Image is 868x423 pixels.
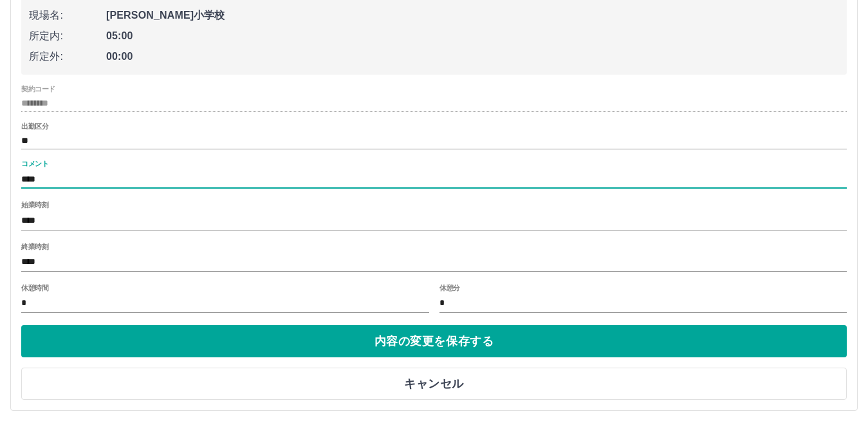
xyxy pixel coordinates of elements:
[21,283,48,292] label: 休憩時間
[29,49,106,64] span: 所定外:
[21,241,48,251] label: 終業時刻
[106,49,839,64] span: 00:00
[21,325,847,357] button: 内容の変更を保存する
[439,283,460,292] label: 休憩分
[21,122,48,131] label: 出勤区分
[29,8,106,23] span: 現場名:
[21,159,48,169] label: コメント
[21,200,48,210] label: 始業時刻
[21,368,847,400] button: キャンセル
[21,84,55,94] label: 契約コード
[29,28,106,44] span: 所定内:
[106,8,839,23] span: [PERSON_NAME]小学校
[106,28,839,44] span: 05:00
